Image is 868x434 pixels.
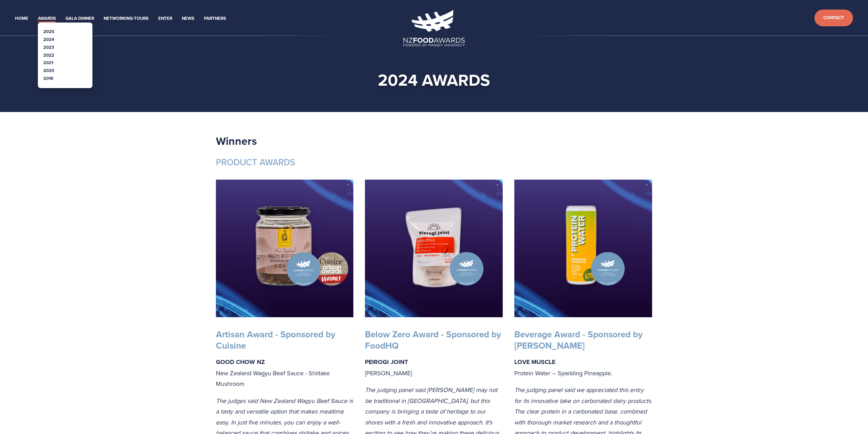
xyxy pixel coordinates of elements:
[104,15,149,23] a: Networking-Tours
[43,75,53,82] a: 2019
[514,358,555,366] strong: LOVE MUSCLE
[158,15,172,23] a: Enter
[43,36,54,43] a: 2024
[38,15,56,23] a: Awards
[216,328,338,352] strong: Artisan Award - Sponsored by Cuisine
[43,44,54,51] a: 2023
[43,28,54,35] a: 2025
[216,157,652,168] h3: PRODUCT AWARDS
[514,328,645,352] strong: Beverage Award - Sponsored by [PERSON_NAME]
[182,15,194,23] a: News
[216,133,257,149] strong: Winners
[365,356,503,378] p: [PERSON_NAME]
[365,358,408,366] strong: PEIROGI JOINT
[365,328,503,352] strong: Below Zero Award - Sponsored by FoodHQ
[65,15,94,23] a: Gala Dinner
[43,59,53,66] a: 2021
[216,358,265,366] strong: GOOD CHOW NZ
[227,70,642,90] h1: 2024 Awards
[43,67,54,74] a: 2020
[814,10,853,26] a: Contact
[15,15,28,23] a: Home
[514,356,652,378] p: Protein Water – Sparkling Pineapple.
[204,15,226,23] a: Partners
[216,356,354,389] p: New Zealand Wagyu Beef Sauce - Shiitake Mushroom
[43,52,54,58] a: 2022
